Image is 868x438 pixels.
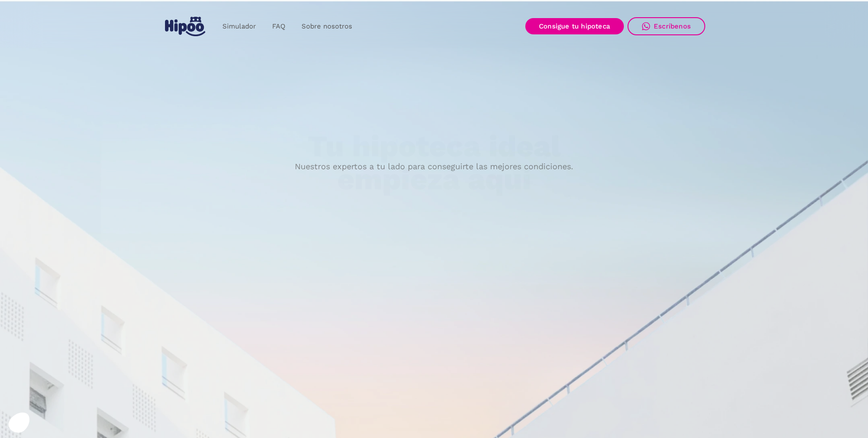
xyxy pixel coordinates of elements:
[525,18,624,34] a: Consigue tu hipoteca
[627,17,705,35] a: Escríbenos
[263,130,605,196] h1: Tu hipoteca ideal empieza aquí
[654,22,691,30] div: Escríbenos
[264,18,293,35] a: FAQ
[214,18,264,35] a: Simulador
[293,18,360,35] a: Sobre nosotros
[163,13,207,40] a: home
